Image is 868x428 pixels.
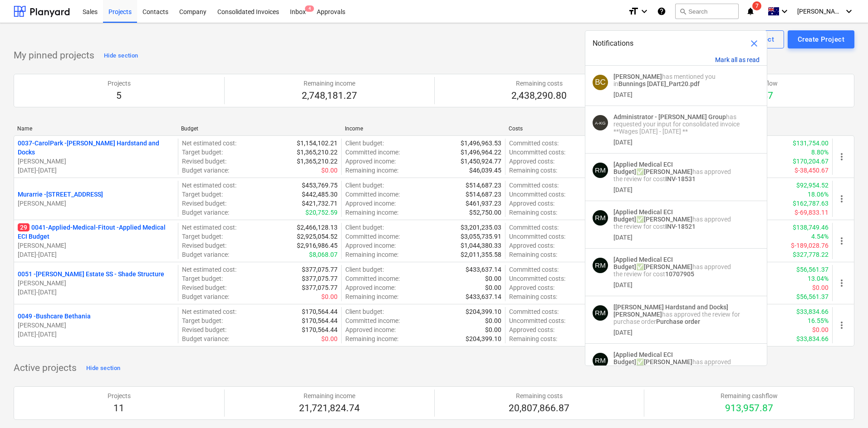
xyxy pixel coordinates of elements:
p: $1,154,102.21 [297,139,338,148]
div: 0037-CarolPark -[PERSON_NAME] Hardstand and Docks[PERSON_NAME][DATE]-[DATE] [18,139,174,175]
strong: Purchase order [656,318,700,325]
div: Name [17,125,174,132]
p: [PERSON_NAME] [18,321,174,330]
p: $327,778.22 [793,250,829,259]
p: 2,748,181.27 [302,90,357,102]
p: Committed costs : [509,265,559,274]
p: Committed costs : [509,139,559,148]
p: Approved income : [345,157,396,166]
p: Approved costs : [509,325,554,334]
p: Net estimated cost : [182,307,236,316]
p: [DATE] - [DATE] [18,288,174,297]
span: more_vert [836,193,847,204]
p: 0041-Applied-Medical-Fitout - Applied Medical ECI Budget [18,223,174,241]
p: $56,561.37 [796,265,829,274]
p: Remaining costs [511,79,567,88]
p: Committed income : [345,232,400,241]
p: [PERSON_NAME] [18,157,174,166]
p: Revised budget : [182,199,226,208]
p: $421,732.71 [302,199,338,208]
p: ✅ has approved the review for cost [613,351,740,373]
p: $20,752.59 [305,208,338,217]
strong: [[PERSON_NAME] Hardstand and Docks] [613,303,728,311]
p: Remaining income : [345,208,398,217]
p: Net estimated cost : [182,223,236,232]
p: Revised budget : [182,241,226,250]
p: $204,399.10 [466,307,501,316]
p: [DATE] - [DATE] [18,330,174,339]
p: $8,068.07 [309,250,338,259]
p: Client budget : [345,265,384,274]
p: Approved income : [345,241,396,250]
p: $2,925,054.52 [297,232,338,241]
strong: [Applied Medical ECI Budget] [613,161,673,175]
div: Rowan MacDonald [593,163,608,178]
p: $2,466,128.13 [297,223,338,232]
p: Remaining costs [509,391,569,400]
div: [DATE] [613,234,633,241]
p: Committed costs : [509,181,559,190]
p: 0037-CarolPark - [PERSON_NAME] Hardstand and Docks [18,139,174,157]
p: $0.00 [321,334,338,343]
div: [DATE] [613,139,633,146]
p: Approved costs : [509,157,554,166]
p: Remaining costs : [509,250,557,259]
p: Remaining costs : [509,166,557,175]
p: 18.06% [808,190,829,199]
p: Murarrie - [STREET_ADDRESS] [18,190,103,199]
div: Budget [181,125,338,132]
p: [PERSON_NAME] [18,241,174,250]
p: Approved costs : [509,199,554,208]
p: 4.54% [811,232,829,241]
p: $33,834.66 [796,334,829,343]
p: $433,637.14 [466,292,501,301]
p: $56,561.37 [796,292,829,301]
p: Remaining costs : [509,334,557,343]
span: [PERSON_NAME] [797,8,843,15]
span: close [749,38,760,49]
p: Approved costs : [509,241,554,250]
div: Income [345,125,501,132]
p: $377,075.77 [302,265,338,274]
p: Remaining cashflow [721,391,778,400]
button: Hide section [102,48,140,63]
p: Remaining income : [345,292,398,301]
p: 0049 - Bushcare Bethania [18,312,91,321]
p: $2,916,986.45 [297,241,338,250]
p: $92,954.52 [796,181,829,190]
div: Create Project [798,34,844,45]
p: $0.00 [321,292,338,301]
p: Remaining income : [345,334,398,343]
p: Uncommitted costs : [509,316,565,325]
p: $3,055,735.91 [461,232,501,241]
span: BC [595,78,606,87]
i: keyboard_arrow_down [843,6,854,17]
p: Committed costs : [509,307,559,316]
p: Client budget : [345,181,384,190]
div: Hide section [86,363,120,374]
p: $138,749.46 [793,223,829,232]
p: Client budget : [345,223,384,232]
p: Remaining income [302,79,357,88]
span: 29 [18,223,29,231]
span: A-KG [595,120,606,125]
strong: [PERSON_NAME] [644,263,692,270]
p: $33,834.66 [796,307,829,316]
span: more_vert [836,236,847,246]
div: Rowan MacDonald [593,210,608,226]
p: $3,201,235.03 [461,223,501,232]
div: Rowan MacDonald [593,258,608,273]
span: RM [595,214,606,221]
p: Approved costs : [509,283,554,292]
p: Target budget : [182,316,223,325]
strong: [PERSON_NAME] [644,216,692,223]
p: $0.00 [812,283,829,292]
p: Remaining income : [345,166,398,175]
p: Budget variance : [182,166,229,175]
div: Hide section [104,51,138,61]
i: keyboard_arrow_down [779,6,790,17]
p: Uncommitted costs : [509,148,565,157]
p: 21,721,824.74 [299,402,360,415]
p: ✅ has approved the review for cost [613,208,740,230]
p: $433,637.14 [466,265,501,274]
